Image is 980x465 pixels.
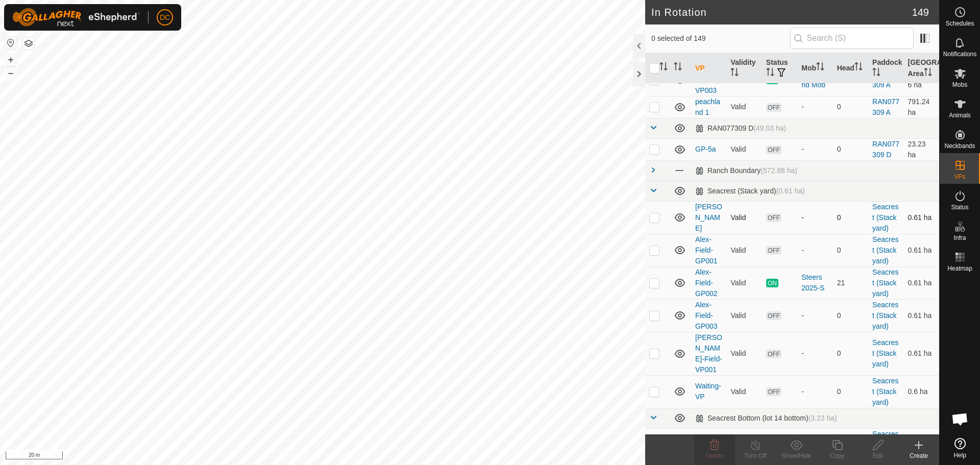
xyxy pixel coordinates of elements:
[872,377,898,406] a: Seacrest (Stack yard)
[833,266,868,299] td: 21
[945,404,975,434] div: Open chat
[695,145,716,153] a: GP-5a
[726,332,762,375] td: Valid
[695,65,721,94] a: chapman 1-VP003
[726,299,762,332] td: Valid
[833,332,868,375] td: 0
[695,268,718,298] a: Alex-Field-GP002
[816,64,824,72] p-sorticon: Activate to sort
[762,53,797,84] th: Status
[801,144,828,155] div: -
[898,451,939,460] div: Create
[833,375,868,408] td: 0
[904,96,939,118] td: 791.24 ha
[953,452,966,458] span: Help
[695,301,718,330] a: Alex-Field-GP003
[801,102,828,112] div: -
[817,451,857,460] div: Copy
[951,204,968,210] span: Status
[857,451,898,460] div: Edit
[872,235,898,265] a: Seacrest (Stack yard)
[790,28,914,49] input: Search (S)
[904,53,939,84] th: [GEOGRAPHIC_DATA] Area
[695,97,720,116] a: peachland 1
[695,187,805,195] div: Seacrest (Stack yard)
[12,8,140,27] img: Gallagher Logo
[872,203,898,232] a: Seacrest (Stack yard)
[940,434,980,462] a: Help
[5,37,17,49] button: Reset Map
[674,64,682,72] p-sorticon: Activate to sort
[801,212,828,223] div: -
[706,452,724,459] span: Delete
[904,299,939,332] td: 0.61 ha
[833,201,868,234] td: 0
[766,103,781,112] span: OFF
[833,138,868,160] td: 0
[854,64,863,72] p-sorticon: Activate to sort
[801,386,828,397] div: -
[872,338,898,368] a: Seacrest (Stack yard)
[726,53,762,84] th: Validity
[766,69,774,78] p-sorticon: Activate to sort
[953,235,966,241] span: Infra
[761,166,797,175] span: (572.88 ha)
[949,112,971,118] span: Animals
[872,140,899,159] a: RAN077309 D
[695,382,721,401] a: Waiting-VP
[954,174,965,180] span: VPs
[776,451,817,460] div: Show/Hide
[766,145,781,154] span: OFF
[659,64,668,72] p-sorticon: Activate to sort
[651,33,790,44] span: 0 selected of 149
[833,53,868,84] th: Head
[695,166,797,175] div: Ranch Boundary
[797,53,832,84] th: Mob
[833,96,868,118] td: 0
[695,235,718,265] a: Alex-Field-GP001
[726,375,762,408] td: Valid
[691,53,726,84] th: VP
[904,266,939,299] td: 0.61 ha
[726,138,762,160] td: Valid
[726,96,762,118] td: Valid
[912,5,929,20] span: 149
[872,69,880,78] p-sorticon: Activate to sort
[5,67,17,79] button: –
[801,272,828,293] div: Steers 2025-S
[904,201,939,234] td: 0.61 ha
[924,69,932,78] p-sorticon: Activate to sort
[952,82,967,88] span: Mobs
[766,279,778,287] span: ON
[766,311,781,320] span: OFF
[945,20,974,27] span: Schedules
[695,333,722,374] a: [PERSON_NAME]-Field-VP001
[801,310,828,321] div: -
[695,203,722,232] a: [PERSON_NAME]
[726,266,762,299] td: Valid
[726,201,762,234] td: Valid
[776,187,805,195] span: (0.61 ha)
[833,299,868,332] td: 0
[766,350,781,358] span: OFF
[872,268,898,298] a: Seacrest (Stack yard)
[695,414,837,423] div: Seacrest Bottom (lot 14 bottom)
[766,387,781,396] span: OFF
[944,143,975,149] span: Neckbands
[904,138,939,160] td: 23.23 ha
[801,245,828,256] div: -
[22,37,35,50] button: Map Layers
[333,452,363,461] a: Contact Us
[943,51,976,57] span: Notifications
[904,332,939,375] td: 0.61 ha
[726,234,762,266] td: Valid
[904,375,939,408] td: 0.6 ha
[753,124,786,132] span: (49.03 ha)
[904,234,939,266] td: 0.61 ha
[735,451,776,460] div: Turn Off
[833,234,868,266] td: 0
[282,452,321,461] a: Privacy Policy
[730,69,739,78] p-sorticon: Activate to sort
[872,301,898,330] a: Seacrest (Stack yard)
[651,6,912,18] h2: In Rotation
